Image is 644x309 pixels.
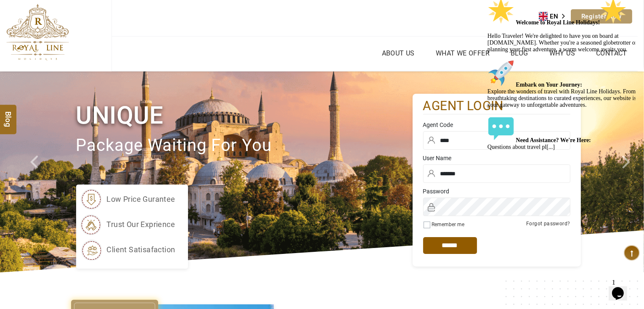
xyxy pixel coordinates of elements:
img: :rocket: [3,66,30,92]
span: Blog [3,111,14,118]
label: Password [423,187,570,195]
iframe: chat widget [609,275,636,301]
li: trust our exprience [80,214,175,235]
li: low price gurantee [80,189,175,210]
strong: Need Assistance? We're Here: [32,143,107,149]
img: :star2: [3,3,30,30]
label: User Name [423,154,570,162]
img: :speech_balloon: [3,121,30,148]
label: Remember me [432,222,465,227]
p: package waiting for you [76,132,413,160]
img: :star2: [116,3,143,30]
strong: Welcome to Royal Line Holidays! [32,25,143,32]
h1: Unique [76,100,413,131]
h2: agent login [423,98,570,114]
a: About Us [380,47,417,59]
strong: Embark on Your Journey: [32,87,98,94]
label: Agent Code [423,121,570,129]
a: Check next prev [19,71,52,272]
li: client satisafaction [80,239,175,260]
img: The Royal Line Holidays [6,4,69,61]
div: 🌟 Welcome to Royal Line Holidays!🌟Hello Traveler! We're delighted to have you on board at [DOMAIN... [3,3,155,156]
span: Hello Traveler! We're delighted to have you on board at [DOMAIN_NAME]. Whether you're a seasoned ... [3,25,153,156]
a: What we Offer [434,47,492,59]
